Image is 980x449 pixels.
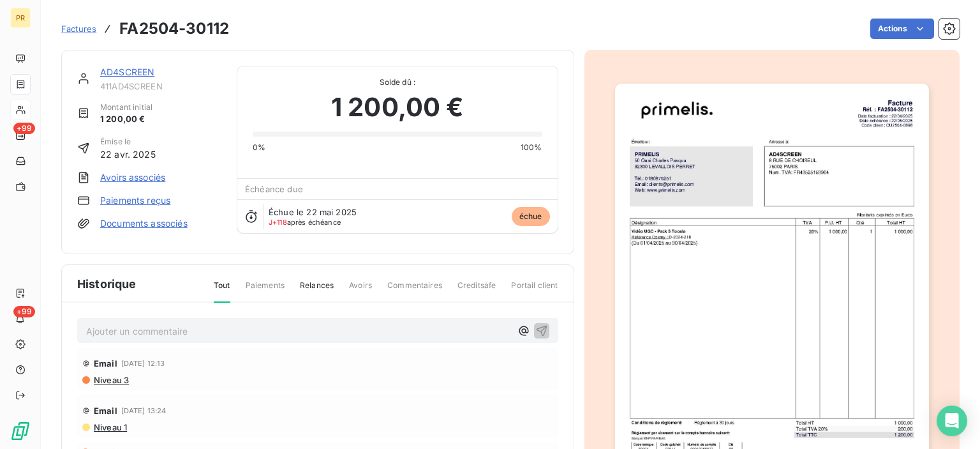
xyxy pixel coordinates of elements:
[13,306,35,317] span: +99
[100,217,188,230] a: Documents associés
[387,280,442,301] span: Commentaires
[269,207,357,217] span: Échue le 22 mai 2025
[246,280,285,301] span: Paiements
[10,8,31,28] div: PR
[100,66,154,77] a: AD4SCREEN
[253,77,542,88] span: Solde dû :
[93,375,129,385] span: Niveau 3
[121,407,167,415] span: [DATE] 13:24
[10,421,31,441] img: Logo LeanPay
[269,218,341,226] span: après échéance
[61,24,96,34] span: Factures
[13,123,35,134] span: +99
[512,207,550,226] span: échue
[300,280,334,301] span: Relances
[100,171,165,184] a: Avoirs associés
[269,218,287,227] span: J+118
[331,88,464,126] span: 1 200,00 €
[119,17,229,40] h3: FA2504-30112
[214,280,230,303] span: Tout
[457,280,496,301] span: Creditsafe
[121,360,165,367] span: [DATE] 12:13
[77,275,137,293] span: Historique
[245,184,303,194] span: Échéance due
[100,136,156,148] span: Émise le
[100,194,170,207] a: Paiements reçus
[93,422,127,432] span: Niveau 1
[100,113,152,126] span: 1 200,00 €
[521,142,542,153] span: 100%
[94,406,117,416] span: Email
[94,358,117,369] span: Email
[511,280,558,301] span: Portail client
[100,102,152,113] span: Montant initial
[253,142,265,153] span: 0%
[61,22,96,35] a: Factures
[100,81,221,91] span: 411AD4SCREEN
[100,148,156,161] span: 22 avr. 2025
[937,406,967,436] div: Open Intercom Messenger
[870,19,934,39] button: Actions
[349,280,372,301] span: Avoirs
